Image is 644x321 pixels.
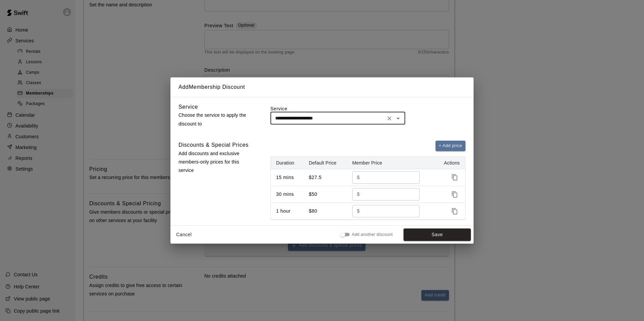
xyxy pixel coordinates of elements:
p: $ [357,208,360,215]
h2: Add Membership Discount [170,77,474,97]
button: Open [393,114,403,123]
p: $ [357,191,360,198]
button: Clear [385,114,394,123]
p: $ [357,174,360,181]
button: Save [404,228,471,241]
p: Choose the service to apply the discount to [179,111,253,128]
button: Duplicate price [450,206,460,216]
p: $50 [309,191,342,198]
p: 1 hour [276,208,298,215]
p: Add discounts and exclusive members-only prices for this service [179,149,253,175]
p: $80 [309,208,342,215]
button: Duplicate price [450,172,460,182]
label: Service [270,105,465,112]
button: Cancel [173,228,195,241]
button: Duplicate price [450,189,460,200]
span: Add another discount [352,231,393,238]
p: 15 mins [276,174,298,181]
th: Default Price [303,157,347,169]
h6: Discounts & Special Prices [179,141,249,149]
button: + Add price [436,141,466,151]
h6: Service [179,103,198,111]
th: Duration [271,157,303,169]
th: Actions [435,157,465,169]
p: $27.5 [309,174,342,181]
th: Member Price [347,157,435,169]
p: 30 mins [276,191,298,198]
